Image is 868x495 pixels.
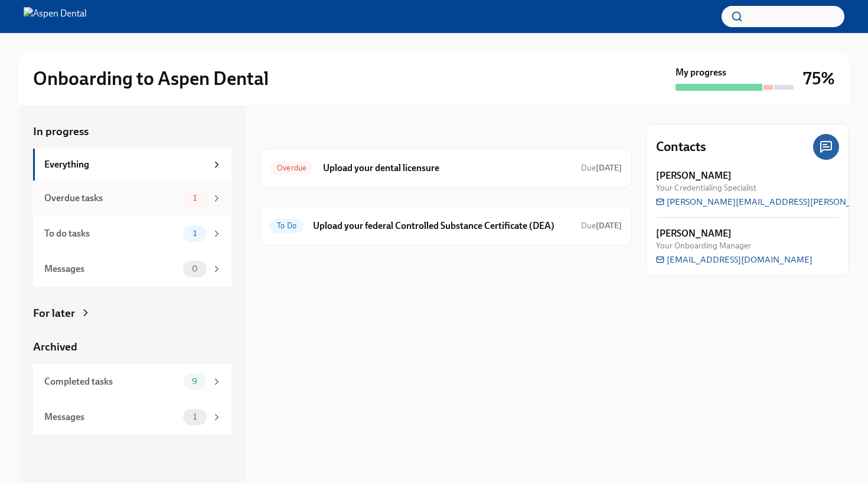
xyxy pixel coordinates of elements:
[656,227,732,240] strong: [PERSON_NAME]
[44,192,178,205] div: Overdue tasks
[186,229,204,238] span: 1
[656,138,706,156] h4: Contacts
[33,124,231,139] a: In progress
[676,66,726,79] strong: My progress
[33,364,231,399] a: Completed tasks9
[260,124,315,139] div: In progress
[270,221,304,230] span: To Do
[270,217,622,235] a: To DoUpload your federal Controlled Substance Certificate (DEA)Due[DATE]
[656,254,812,265] a: [EMAIL_ADDRESS][DOMAIN_NAME]
[581,162,622,173] span: August 20th, 2025 10:00
[44,263,178,276] div: Messages
[33,339,231,355] a: Archived
[33,251,231,287] a: Messages0
[581,220,622,231] span: August 27th, 2025 10:00
[185,377,204,386] span: 9
[656,240,751,251] span: Your Onboarding Manager
[44,411,178,424] div: Messages
[24,7,87,26] img: Aspen Dental
[656,182,756,194] span: Your Credentialing Specialist
[33,306,231,321] a: For later
[33,306,75,321] div: For later
[33,149,231,181] a: Everything
[185,264,205,273] span: 0
[270,159,622,178] a: OverdueUpload your dental licensureDue[DATE]
[44,375,178,388] div: Completed tasks
[323,162,572,175] h6: Upload your dental licensure
[33,181,231,216] a: Overdue tasks1
[33,216,231,251] a: To do tasks1
[44,227,178,240] div: To do tasks
[581,163,622,173] span: Due
[581,221,622,231] span: Due
[186,412,204,421] span: 1
[33,67,269,90] h2: Onboarding to Aspen Dental
[596,163,622,173] strong: [DATE]
[44,158,207,171] div: Everything
[33,399,231,435] a: Messages1
[186,194,204,202] span: 1
[656,169,732,182] strong: [PERSON_NAME]
[270,163,314,172] span: Overdue
[596,221,622,231] strong: [DATE]
[803,68,835,89] h3: 75%
[313,219,572,232] h6: Upload your federal Controlled Substance Certificate (DEA)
